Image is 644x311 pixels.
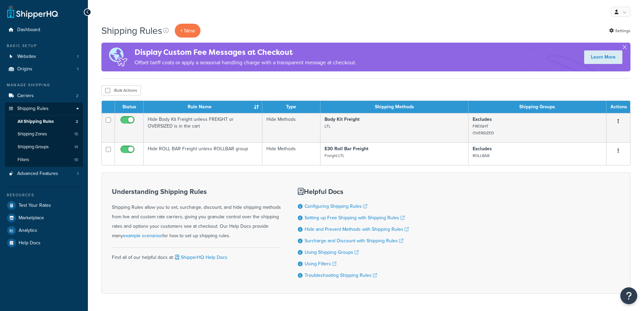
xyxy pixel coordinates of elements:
span: 2 [76,93,78,99]
a: Dashboard [5,24,83,36]
img: duties-banner-06bc72dcb5fe05cb3f9472aba00be2ae8eb53ab6f0d8bb03d382ba314ac3c341.png [101,43,135,71]
li: Shipping Zones [5,128,83,140]
span: 2 [76,119,78,125]
th: Rule Name : activate to sort column ascending [144,101,262,113]
a: Help Docs [5,237,83,249]
div: Manage Shipping [5,82,83,88]
li: Carriers [5,90,83,102]
h1: Shipping Rules [101,24,162,37]
button: Open Resource Center [620,287,637,304]
div: Basic Setup [5,43,83,49]
a: Troubleshooting Shipping Rules [305,272,377,279]
span: Help Docs [19,240,41,246]
li: Shipping Rules [5,103,83,167]
td: Hide Methods [262,142,321,165]
a: Using Shipping Groups [305,249,359,256]
span: 1 [77,171,78,177]
li: Origins [5,63,83,75]
th: Shipping Methods [320,101,468,113]
a: Learn More [584,50,622,64]
small: FREIGHT OVERSIZED [473,123,494,136]
a: Settings [609,26,630,36]
th: Actions [606,101,630,113]
button: Bulk Actions [101,85,141,95]
small: Freight LTL [325,153,344,159]
a: Carriers 2 [5,90,83,102]
a: Marketplace [5,212,83,224]
a: Analytics [5,224,83,237]
span: Advanced Features [17,171,58,177]
a: Setting up Free Shipping with Shipping Rules [305,214,405,221]
strong: Excludes [473,145,492,152]
span: Dashboard [17,27,40,33]
td: Hide Methods [262,113,321,142]
a: Using Filters [305,260,336,267]
a: Filters 10 [5,154,83,166]
th: Type [262,101,321,113]
span: 10 [74,157,78,163]
a: ShipperHQ Help Docs [174,254,228,261]
p: + New [175,24,200,38]
span: Websites [17,54,36,60]
a: Configuring Shipping Rules [305,203,367,210]
span: 14 [74,144,78,150]
a: Shipping Zones 15 [5,128,83,140]
strong: Excludes [473,116,492,123]
span: Shipping Groups [18,144,49,150]
li: Shipping Groups [5,141,83,153]
a: Surcharge and Discount with Shipping Rules [305,237,403,244]
a: example scenarios [123,232,162,239]
h3: Understanding Shipping Rules [112,188,281,195]
h3: Helpful Docs [298,188,409,195]
a: Origins 1 [5,63,83,75]
h4: Display Custom Fee Messages at Checkout [135,47,356,58]
span: Analytics [19,228,37,234]
strong: E30 Roll Bar Freight [325,145,368,152]
span: Shipping Zones [18,131,47,137]
th: Status [115,101,144,113]
a: Shipping Groups 14 [5,141,83,153]
strong: Body Kit Freight [325,116,360,123]
span: 1 [77,66,78,72]
span: Origins [17,66,32,72]
div: Find all of our helpful docs at: [112,247,281,262]
small: ROLLBAR [473,153,490,159]
li: Advanced Features [5,168,83,180]
a: Hide and Prevent Methods with Shipping Rules [305,226,409,233]
a: All Shipping Rules 2 [5,115,83,128]
a: Shipping Rules [5,103,83,115]
a: Test Your Rates [5,199,83,212]
span: 15 [74,131,78,137]
td: Hide ROLL BAR Freight unless ROLLBAR group [144,142,262,165]
a: ShipperHQ Home [7,5,58,19]
span: 1 [77,54,78,60]
li: Websites [5,50,83,63]
a: Websites 1 [5,50,83,63]
td: Hide Body Kit Freight unless FREIGHT or OVERSIZED is in the cart [144,113,262,142]
a: Advanced Features 1 [5,168,83,180]
div: Shipping Rules allow you to set, surcharge, discount, and hide shipping methods from live and cus... [112,188,281,241]
span: Marketplace [19,215,44,221]
p: Offset tariff costs or apply a seasonal handling charge with a transparent message at checkout. [135,58,356,67]
span: Test Your Rates [19,203,51,208]
div: Resources [5,192,83,198]
li: Filters [5,154,83,166]
span: Filters [18,157,29,163]
span: Shipping Rules [17,106,49,112]
li: All Shipping Rules [5,115,83,128]
small: LTL [325,123,331,129]
span: All Shipping Rules [18,119,54,125]
span: Carriers [17,93,34,99]
th: Shipping Groups [469,101,606,113]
